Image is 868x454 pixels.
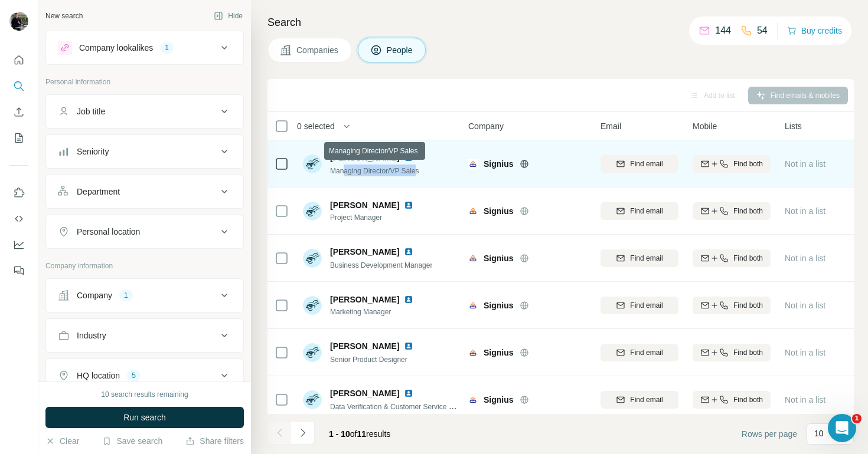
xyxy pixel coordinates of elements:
[119,290,133,301] div: 1
[102,435,162,447] button: Save search
[46,321,243,350] button: Industry
[9,127,28,149] button: My lists
[733,206,763,216] span: Find both
[468,348,478,357] img: Logo of Signius
[303,249,322,268] img: Avatar
[742,428,797,440] span: Rows per page
[484,347,514,358] span: Signius
[468,301,478,310] img: Logo of Signius
[404,389,413,398] img: LinkedIn logo
[404,153,413,162] img: LinkedIn logo
[484,205,514,217] span: Signius
[785,395,825,404] span: Not in a list
[693,249,771,267] button: Find both
[733,300,763,311] span: Find both
[330,356,407,364] span: Senior Product Designer
[9,101,28,123] button: Enrich CSV
[330,294,399,305] span: [PERSON_NAME]
[330,340,399,352] span: [PERSON_NAME]
[468,254,478,263] img: Logo of Signius
[330,199,399,211] span: [PERSON_NAME]
[79,42,153,54] div: Company lookalikes
[484,300,514,311] span: Signius
[601,202,678,220] button: Find email
[46,34,243,62] button: Company lookalikes1
[330,387,399,399] span: [PERSON_NAME]
[46,177,243,206] button: Department
[46,281,243,310] button: Company1
[9,208,28,229] button: Use Surfe API
[387,44,414,56] span: People
[630,206,663,216] span: Find email
[329,429,390,439] span: results
[357,429,367,439] span: 11
[9,182,28,203] button: Use Surfe on LinkedIn
[785,206,825,216] span: Not in a list
[404,341,413,351] img: LinkedIn logo
[404,295,413,304] img: LinkedIn logo
[630,300,663,311] span: Find email
[404,247,413,256] img: LinkedIn logo
[101,389,188,400] div: 10 search results remaining
[77,226,140,238] div: Personal location
[601,249,678,267] button: Find email
[733,253,763,264] span: Find both
[46,137,243,166] button: Seniority
[601,344,678,361] button: Find email
[330,246,399,258] span: [PERSON_NAME]
[77,146,109,157] div: Seniority
[601,155,678,173] button: Find email
[127,370,141,381] div: 5
[693,297,771,314] button: Find both
[852,414,862,423] span: 1
[77,330,106,341] div: Industry
[484,252,514,264] span: Signius
[45,11,83,21] div: New search
[733,394,763,405] span: Find both
[757,24,768,38] p: 54
[45,435,79,447] button: Clear
[303,154,322,173] img: Avatar
[9,50,28,71] button: Quick start
[630,347,663,358] span: Find email
[330,307,428,317] span: Marketing Manager
[303,296,322,315] img: Avatar
[330,402,479,411] span: Data Verification & Customer Service Specialist
[785,159,825,169] span: Not in a list
[9,12,28,31] img: Avatar
[45,407,244,428] button: Run search
[693,120,717,132] span: Mobile
[160,42,174,53] div: 1
[828,414,856,442] iframe: Intercom live chat
[404,200,413,210] img: LinkedIn logo
[77,289,112,301] div: Company
[601,297,678,314] button: Find email
[468,206,478,216] img: Logo of Signius
[185,435,244,447] button: Share filters
[601,120,621,132] span: Email
[291,421,315,445] button: Navigate to next page
[693,202,771,220] button: Find both
[330,261,432,269] span: Business Development Manager
[303,343,322,362] img: Avatar
[484,394,514,406] span: Signius
[715,24,731,38] p: 144
[297,120,335,132] span: 0 selected
[329,429,350,439] span: 1 - 10
[9,234,28,255] button: Dashboard
[785,254,825,263] span: Not in a list
[350,429,357,439] span: of
[814,427,824,439] p: 10
[45,77,244,87] p: Personal information
[630,159,663,169] span: Find email
[630,394,663,405] span: Find email
[785,348,825,357] span: Not in a list
[733,159,763,169] span: Find both
[468,120,504,132] span: Company
[787,22,842,39] button: Buy credits
[9,75,28,97] button: Search
[693,155,771,173] button: Find both
[468,159,478,169] img: Logo of Signius
[267,14,854,31] h4: Search
[77,186,120,198] div: Department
